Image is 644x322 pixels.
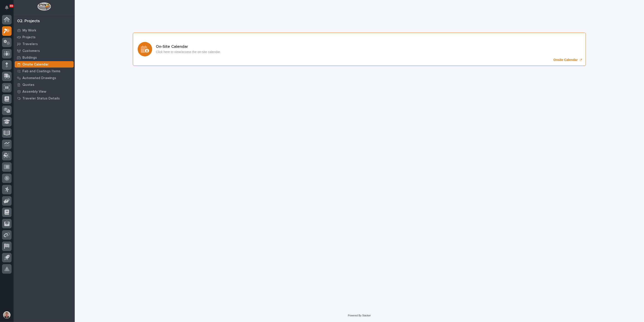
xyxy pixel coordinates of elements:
p: Quotes [22,83,34,87]
p: Onsite Calendar [22,63,49,67]
a: Customers [14,47,75,54]
p: Travelers [22,42,38,46]
p: Onsite Calendar [553,58,578,62]
button: Notifications [2,3,12,12]
p: Customers [22,49,40,53]
a: Fab and Coatings Items [14,68,75,75]
a: Onsite Calendar [14,61,75,68]
img: Workspace Logo [37,2,51,11]
p: Buildings [22,56,37,60]
a: Travelers [14,41,75,47]
a: Automated Drawings [14,75,75,81]
button: users-avatar [2,310,12,320]
p: My Work [22,29,36,33]
a: Assembly View [14,88,75,95]
a: Projects [14,34,75,41]
a: Powered By Stacker [348,314,371,317]
a: Buildings [14,54,75,61]
p: Fab and Coatings Items [22,69,60,73]
p: 89 [10,4,13,7]
a: My Work [14,27,75,34]
p: Assembly View [22,90,46,94]
div: 02. Projects [17,19,40,24]
div: Notifications89 [6,5,12,13]
p: Click here to view/access the on-site calendar. [156,50,221,54]
p: Projects [22,35,36,39]
h3: On-Site Calendar [156,44,221,49]
p: Automated Drawings [22,76,56,80]
p: Traveler Status Details [22,97,60,101]
a: Onsite Calendar [133,33,586,66]
a: Quotes [14,81,75,88]
a: Traveler Status Details [14,95,75,102]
